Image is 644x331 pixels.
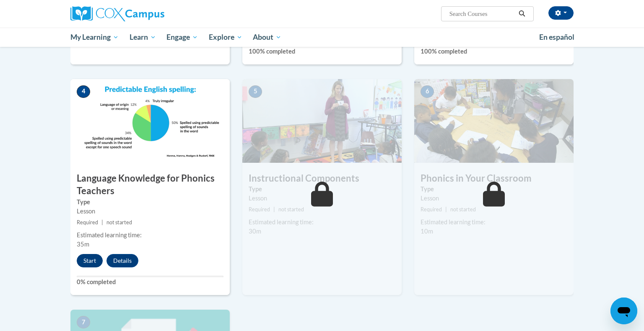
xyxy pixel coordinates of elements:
span: 4 [77,85,90,98]
span: | [273,206,275,213]
span: 35m [77,241,89,248]
span: | [445,206,447,213]
img: Course Image [414,79,574,163]
span: En español [539,33,574,41]
input: Search Courses [449,9,516,19]
button: Start [77,254,103,267]
span: 7 [77,316,90,328]
a: Learn [124,28,161,47]
span: | [101,219,103,226]
button: Account Settings [548,6,574,20]
span: 5 [249,85,262,98]
div: Estimated learning time: [77,231,223,240]
div: Lesson [249,194,395,203]
div: Lesson [77,207,223,216]
span: 10m [421,228,433,235]
span: not started [106,219,132,226]
a: Engage [161,28,203,47]
h3: Phonics in Your Classroom [414,172,574,185]
div: Main menu [58,28,586,47]
label: Type [249,185,395,194]
button: Search [516,9,528,19]
img: Cox Campus [70,6,164,21]
span: Required [421,206,442,213]
div: Lesson [421,194,567,203]
label: 100% completed [249,47,395,56]
img: Course Image [70,79,230,163]
span: Engage [166,32,198,42]
span: 30m [249,228,261,235]
div: Estimated learning time: [421,218,567,227]
a: My Learning [65,28,124,47]
label: Type [77,198,223,207]
span: Explore [209,32,242,42]
span: 6 [421,85,434,98]
h3: Instructional Components [242,172,402,185]
label: 0% completed [77,277,223,287]
span: My Learning [70,32,119,42]
button: Details [106,254,138,267]
label: 100% completed [421,47,567,56]
span: Required [249,206,270,213]
img: Course Image [242,79,402,163]
span: Learn [130,32,156,42]
div: Estimated learning time: [249,218,395,227]
span: Required [77,219,98,226]
label: Type [421,185,567,194]
a: En español [534,28,580,46]
a: Cox Campus [70,6,230,21]
h3: Language Knowledge for Phonics Teachers [70,172,230,198]
a: Explore [203,28,248,47]
span: About [253,32,281,42]
iframe: Button to launch messaging window [610,298,637,324]
span: not started [278,206,304,213]
a: About [248,28,287,47]
span: not started [450,206,476,213]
